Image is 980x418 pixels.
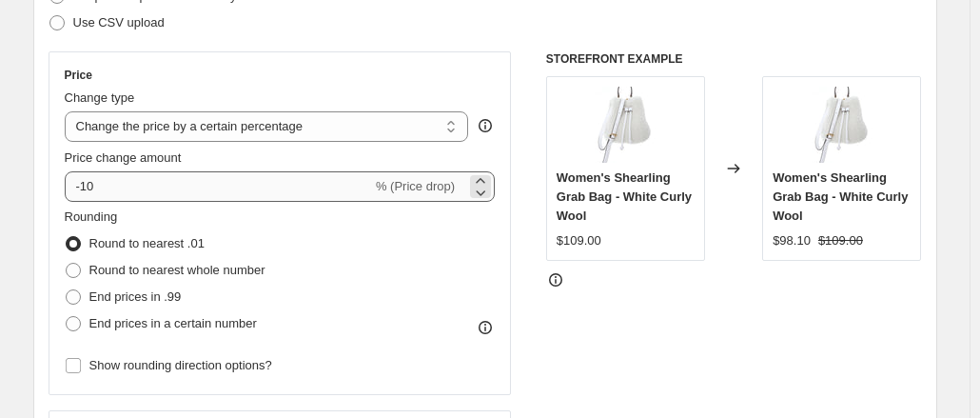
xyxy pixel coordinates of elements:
span: Women's Shearling Grab Bag - White Curly Wool [557,170,692,223]
span: End prices in a certain number [89,316,257,330]
span: Price change amount [65,150,182,165]
span: Change type [65,90,135,105]
span: Use CSV upload [73,15,165,30]
img: ABCPART228_80x.jpg [587,87,663,163]
span: End prices in .99 [89,289,182,304]
span: Women's Shearling Grab Bag - White Curly Wool [773,170,908,223]
div: help [476,116,495,135]
span: Round to nearest .01 [89,236,205,250]
h6: STOREFRONT EXAMPLE [546,51,922,67]
span: Show rounding direction options? [89,358,272,372]
div: $98.10 [773,231,811,250]
strike: $109.00 [818,231,863,250]
h3: Price [65,68,92,83]
span: % (Price drop) [376,179,455,193]
input: -15 [65,171,372,202]
img: ABCPART228_80x.jpg [804,87,880,163]
span: Round to nearest whole number [89,263,265,277]
span: Rounding [65,209,118,224]
div: $109.00 [557,231,601,250]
